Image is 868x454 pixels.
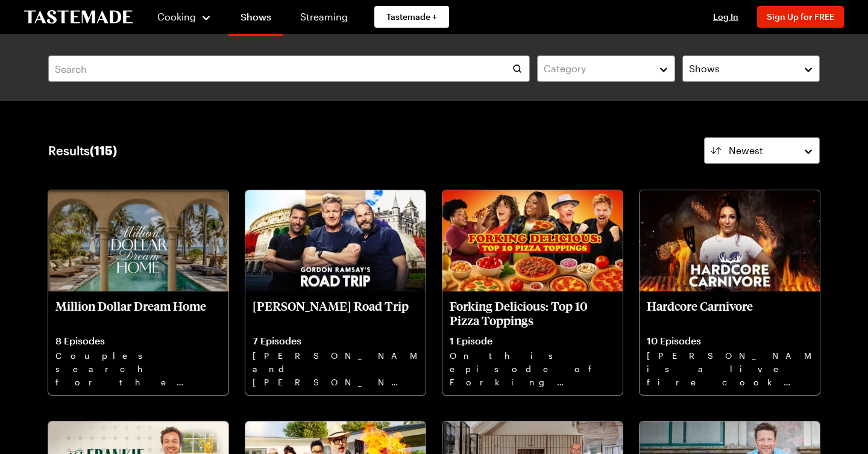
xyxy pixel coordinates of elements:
button: Log In [702,11,750,23]
p: Forking Delicious: Top 10 Pizza Toppings [450,299,615,328]
span: Sign Up for FREE [767,11,834,22]
span: Newest [729,143,763,158]
img: Forking Delicious: Top 10 Pizza Toppings [442,190,623,291]
button: Sign Up for FREE [757,6,844,28]
p: Million Dollar Dream Home [55,299,221,328]
button: Newest [704,137,820,164]
div: Results [48,143,117,158]
p: On this episode of Forking Delicious, we're counting down your Top Ten Pizza Toppings! [450,349,615,388]
input: Search [48,55,530,82]
p: Couples search for the perfect luxury home. From bowling alleys to roof-top pools, these homes ha... [55,349,221,388]
p: [PERSON_NAME] is a live fire cook and meat scientist traveling the country to find her favorite p... [647,349,813,388]
div: Category [544,61,650,76]
a: Hardcore CarnivoreHardcore Carnivore10 Episodes[PERSON_NAME] is a live fire cook and meat scienti... [640,190,820,395]
p: 7 Episodes [253,335,418,347]
img: Million Dollar Dream Home [48,190,228,291]
p: [PERSON_NAME], and [PERSON_NAME] hit the road for a wild food-filled tour of [GEOGRAPHIC_DATA], [... [253,349,418,388]
a: Tastemade + [374,6,449,28]
a: Million Dollar Dream HomeMillion Dollar Dream Home8 EpisodesCouples search for the perfect luxury... [48,190,228,395]
p: 10 Episodes [647,335,813,347]
button: Category [537,55,675,82]
img: Hardcore Carnivore [640,190,820,291]
span: ( 115 ) [90,143,117,158]
p: [PERSON_NAME] Road Trip [253,299,418,328]
button: Cooking [157,2,212,31]
span: Cooking [157,11,196,22]
a: To Tastemade Home Page [24,10,133,24]
a: Gordon Ramsay's Road Trip[PERSON_NAME] Road Trip7 Episodes[PERSON_NAME], and [PERSON_NAME] hit th... [245,190,426,395]
p: 1 Episode [450,335,615,347]
span: Shows [689,61,720,76]
span: Tastemade + [386,11,437,23]
a: Forking Delicious: Top 10 Pizza ToppingsForking Delicious: Top 10 Pizza Toppings1 EpisodeOn this ... [442,190,623,395]
a: Shows [228,2,283,36]
img: Gordon Ramsay's Road Trip [245,190,426,291]
p: 8 Episodes [55,335,221,347]
span: Log In [713,11,738,22]
button: Shows [682,55,820,82]
p: Hardcore Carnivore [647,299,813,328]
